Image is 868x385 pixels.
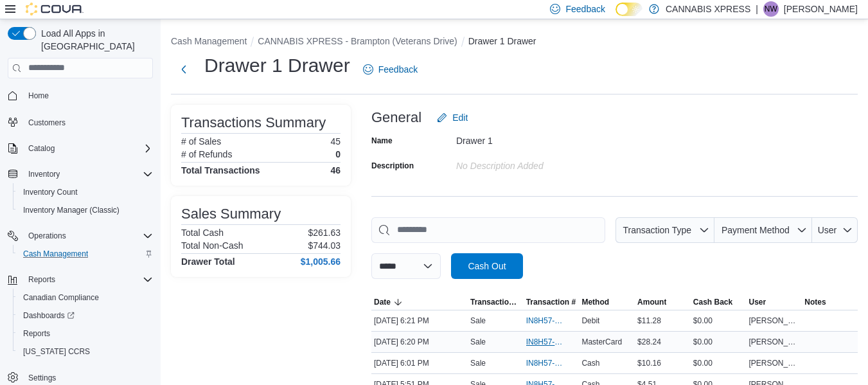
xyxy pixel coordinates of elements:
[714,217,812,243] button: Payment Method
[13,325,158,343] button: Reports
[579,294,635,310] button: Method
[23,187,78,197] span: Inventory Count
[749,337,800,347] span: [PERSON_NAME]
[28,231,66,241] span: Operations
[371,161,414,171] label: Description
[371,217,605,243] input: This is a search bar. As you type, the results lower in the page will automatically filter.
[358,57,423,82] a: Feedback
[28,91,49,101] span: Home
[468,260,506,273] span: Cash Out
[23,115,71,130] a: Customers
[28,373,56,383] span: Settings
[181,206,281,222] h3: Sales Summary
[13,307,158,325] a: Dashboards
[765,1,777,17] span: NW
[371,334,468,350] div: [DATE] 6:20 PM
[23,328,50,339] span: Reports
[749,358,800,368] span: [PERSON_NAME]
[526,313,577,328] button: IN8H57-726531
[18,290,104,305] a: Canadian Compliance
[171,36,247,46] button: Cash Management
[374,297,391,307] span: Date
[468,294,524,310] button: Transaction Type
[330,136,341,147] p: 45
[308,240,341,251] p: $744.03
[171,57,197,82] button: Next
[802,294,858,310] button: Notes
[637,337,661,347] span: $28.24
[747,294,802,310] button: User
[330,165,341,175] h4: 46
[23,272,153,287] span: Reports
[23,205,120,215] span: Inventory Manager (Classic)
[456,156,628,171] div: No Description added
[18,326,55,341] a: Reports
[181,136,221,147] h6: # of Sales
[623,225,691,235] span: Transaction Type
[28,169,60,179] span: Inventory
[637,358,661,368] span: $10.16
[722,225,790,235] span: Payment Method
[581,358,599,368] span: Cash
[749,316,800,326] span: [PERSON_NAME]
[526,355,577,371] button: IN8H57-726503
[181,228,224,238] h6: Total Cash
[371,136,393,146] label: Name
[784,1,858,17] p: [PERSON_NAME]
[3,271,158,289] button: Reports
[812,217,858,243] button: User
[171,35,858,50] nav: An example of EuiBreadcrumbs
[524,294,580,310] button: Transaction #
[378,63,418,76] span: Feedback
[452,111,468,124] span: Edit
[371,313,468,328] div: [DATE] 6:21 PM
[565,3,605,15] span: Feedback
[581,337,622,347] span: MasterCard
[308,228,341,238] p: $261.63
[23,87,153,103] span: Home
[23,88,54,103] a: Home
[13,343,158,361] button: [US_STATE] CCRS
[181,165,260,175] h4: Total Transactions
[581,316,599,326] span: Debit
[526,334,577,350] button: IN8H57-726529
[23,141,60,156] button: Catalog
[18,326,153,341] span: Reports
[456,130,628,146] div: Drawer 1
[181,256,235,267] h4: Drawer Total
[616,3,642,16] input: Dark Mode
[470,297,521,307] span: Transaction Type
[18,246,93,262] a: Cash Management
[18,184,153,200] span: Inventory Count
[23,310,75,321] span: Dashboards
[181,240,244,251] h6: Total Non-Cash
[3,86,158,105] button: Home
[666,1,750,17] p: CANNABIS XPRESS
[749,297,766,307] span: User
[13,289,158,307] button: Canadian Compliance
[23,346,90,357] span: [US_STATE] CCRS
[526,297,576,307] span: Transaction #
[18,184,83,200] a: Inventory Count
[28,274,55,285] span: Reports
[28,143,55,154] span: Catalog
[18,202,125,218] a: Inventory Manager (Classic)
[181,115,326,130] h3: Transactions Summary
[36,27,153,53] span: Load All Apps in [GEOGRAPHIC_DATA]
[526,337,564,347] span: IN8H57-726529
[526,358,564,368] span: IN8H57-726503
[18,202,153,218] span: Inventory Manager (Classic)
[526,316,564,326] span: IN8H57-726531
[13,245,158,263] button: Cash Management
[18,246,153,262] span: Cash Management
[18,308,80,323] a: Dashboards
[581,297,609,307] span: Method
[18,290,153,305] span: Canadian Compliance
[818,225,837,235] span: User
[23,114,153,130] span: Customers
[470,316,486,326] p: Sale
[470,337,486,347] p: Sale
[23,141,153,156] span: Catalog
[691,355,747,371] div: $0.00
[301,256,341,267] h4: $1,005.66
